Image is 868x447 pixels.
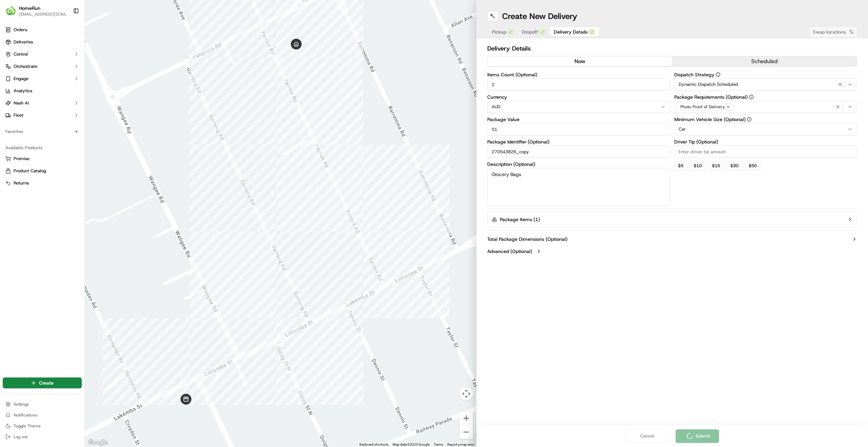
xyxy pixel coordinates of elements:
[14,76,29,82] span: Engage
[487,248,857,255] button: Advanced (Optional)
[674,78,857,91] button: Dynamic Dispatch Scheduled
[674,95,857,99] label: Package Requirements (Optional)
[502,11,577,22] h1: Create New Delivery
[14,156,30,162] span: Promise
[3,178,82,189] button: Returns
[3,98,82,109] button: Nash AI
[14,27,27,33] span: Orders
[3,377,82,388] button: Create
[14,39,33,45] span: Deliveries
[14,434,27,440] span: Log out
[3,142,82,153] div: Available Products
[487,117,670,122] label: Package Value
[716,72,720,77] button: Dispatch Strategy
[3,3,70,19] button: HomeRunHomeRun[EMAIL_ADDRESS][DOMAIN_NAME]
[459,425,473,439] button: Zoom out
[3,110,82,121] button: Fleet
[690,162,705,170] button: $10
[434,443,443,446] a: Terms (opens in new tab)
[487,168,670,206] textarea: Grocery Bags
[19,12,68,17] button: [EMAIL_ADDRESS][DOMAIN_NAME]
[447,443,474,446] a: Report a map error
[674,101,857,113] button: Photo Proof of Delivery
[14,51,28,57] span: Control
[14,88,32,94] span: Analytics
[674,139,857,144] label: Driver Tip (Optional)
[727,162,742,170] button: $30
[3,432,82,442] button: Log out
[500,216,540,223] label: Package Items ( 1 )
[3,400,82,409] button: Settings
[5,168,79,174] a: Product Catalog
[14,423,41,429] span: Toggle Theme
[487,162,670,167] label: Description (Optional)
[487,236,567,242] label: Total Package Dimensions (Optional)
[3,126,82,137] div: Favorites
[487,248,532,255] label: Advanced (Optional)
[749,95,754,99] button: Package Requirements (Optional)
[487,212,857,227] button: Package Items (1)
[492,28,506,35] span: Pickup
[3,410,82,420] button: Notifications
[680,104,725,110] span: Photo Proof of Delivery
[679,81,738,88] span: Dynamic Dispatch Scheduled
[14,112,23,118] span: Fleet
[488,56,672,66] button: now
[3,153,82,164] button: Promise
[674,117,857,122] label: Minimum Vehicle Size (Optional)
[487,78,670,91] input: Enter number of items
[5,180,79,186] a: Returns
[522,28,538,35] span: Dropoff
[487,145,670,158] input: Enter package identifier
[487,123,670,135] input: Enter package value
[14,402,29,407] span: Settings
[3,85,82,96] a: Analytics
[674,72,857,77] label: Dispatch Strategy
[487,139,670,144] label: Package Identifier (Optional)
[14,180,29,186] span: Returns
[674,162,687,170] button: $5
[359,442,389,447] button: Keyboard shortcuts
[487,72,670,77] label: Items Count (Optional)
[3,24,82,35] a: Orders
[745,162,760,170] button: $50
[3,49,82,60] button: Control
[3,73,82,84] button: Engage
[393,443,430,446] span: Map data ©2025 Google
[554,28,588,35] span: Delivery Details
[39,380,54,386] span: Create
[459,411,473,425] button: Zoom in
[5,5,16,16] img: HomeRun
[14,412,37,418] span: Notifications
[3,166,82,176] button: Product Catalog
[14,100,29,106] span: Nash AI
[14,63,37,70] span: Orchestrate
[487,95,670,99] label: Currency
[3,37,82,47] a: Deliveries
[14,168,46,174] span: Product Catalog
[3,61,82,72] button: Orchestrate
[3,421,82,431] button: Toggle Theme
[487,236,857,242] button: Total Package Dimensions (Optional)
[747,117,752,122] button: Minimum Vehicle Size (Optional)
[487,44,857,53] h2: Delivery Details
[87,438,109,447] img: Google
[708,162,724,170] button: $15
[19,5,40,12] button: HomeRun
[87,438,109,447] a: Open this area in Google Maps (opens a new window)
[672,56,857,66] button: scheduled
[674,145,857,158] input: Enter driver tip amount
[5,156,79,162] a: Promise
[459,387,473,401] button: Map camera controls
